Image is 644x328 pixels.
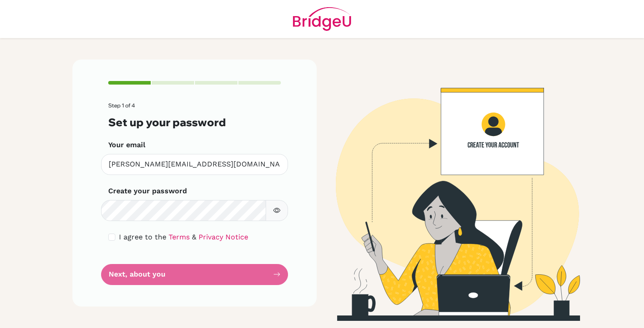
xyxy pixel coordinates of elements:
[101,154,288,175] input: Insert your email*
[108,140,145,150] label: Your email
[108,116,281,129] h3: Set up your password
[199,233,248,241] a: Privacy Notice
[108,186,187,196] label: Create your password
[192,233,196,241] span: &
[108,102,135,109] span: Step 1 of 4
[169,233,190,241] a: Terms
[119,233,166,241] span: I agree to the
